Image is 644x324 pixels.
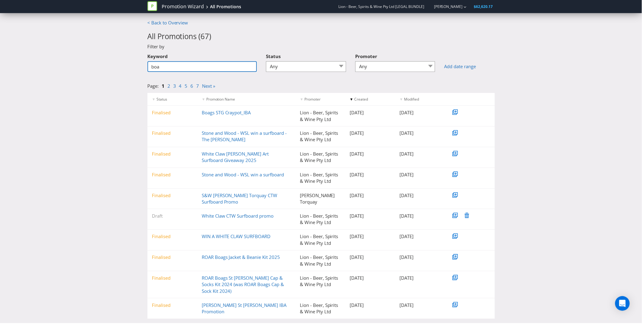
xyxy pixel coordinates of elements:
[186,83,188,89] a: 5
[340,4,426,9] span: Lion - Beer, Spirits & Wine Pty Ltd [LEGAL BUNDLE]
[351,97,355,102] span: ▼
[617,297,632,312] div: Open Intercom Messenger
[162,3,205,10] a: Promotion Wizard
[396,151,446,158] div: [DATE]
[211,4,242,10] div: All Promotions
[148,213,198,220] div: Draft
[446,64,496,70] a: Add date range
[202,193,278,205] a: S&W [PERSON_NAME] Torquay CTW Surfboard Promo
[355,97,369,102] span: Created
[157,97,167,102] span: Status
[148,255,198,261] div: Finalised
[202,131,288,143] a: Stone and Wood - WSL win a surfboard - The [PERSON_NAME]
[296,276,346,289] div: Lion - Beer, Spirits & Wine Pty Ltd
[174,83,177,89] a: 3
[429,4,464,9] a: [PERSON_NAME]
[202,303,287,315] a: [PERSON_NAME] St [PERSON_NAME] IBA Promotion
[346,172,396,179] div: [DATE]
[396,213,446,220] div: [DATE]
[202,276,285,295] a: ROAR Boags St [PERSON_NAME] Cap & Socks Kit 2024 (was ROAR Boags Cap & Sock Kit 2024)
[148,20,189,26] a: < Back to Overview
[148,151,198,158] div: Finalised
[202,234,271,240] a: WIN A WHITE CLAW SURFBOARD
[346,151,396,158] div: [DATE]
[148,61,258,72] input: Filter promotions...
[148,303,198,309] div: Finalised
[180,83,182,89] a: 4
[202,110,252,116] a: Boags STG Craypot_IBA
[476,4,495,9] span: $62,620.17
[148,31,201,41] span: All Promotions (
[346,193,396,199] div: [DATE]
[207,97,236,102] span: Promotion Name
[143,44,501,50] div: Filter by
[153,97,156,102] span: ▼
[162,83,165,89] a: 1
[356,53,378,60] span: Promoter
[202,151,270,164] a: White Claw [PERSON_NAME] Art Surfboard Giveaway 2025
[210,31,212,41] span: )
[148,83,159,89] span: Page:
[346,234,396,241] div: [DATE]
[296,234,346,247] div: Lion - Beer, Spirits & Wine Pty Ltd
[346,110,396,116] div: [DATE]
[148,50,168,60] label: Keyword
[267,53,282,60] span: Status
[148,131,198,137] div: Finalised
[405,97,420,102] span: Modified
[296,110,346,123] div: Lion - Beer, Spirits & Wine Pty Ltd
[346,255,396,261] div: [DATE]
[148,193,198,199] div: Finalised
[197,83,200,89] a: 7
[168,83,171,89] a: 2
[346,303,396,309] div: [DATE]
[296,213,346,226] div: Lion - Beer, Spirits & Wine Pty Ltd
[202,255,281,261] a: ROAR Boags Jacket & Beanie Kit 2025
[346,131,396,137] div: [DATE]
[396,110,446,116] div: [DATE]
[148,276,198,282] div: Finalised
[396,193,446,199] div: [DATE]
[296,151,346,164] div: Lion - Beer, Spirits & Wine Pty Ltd
[202,97,206,102] span: ▼
[401,97,404,102] span: ▼
[305,97,322,102] span: Promoter
[396,131,446,137] div: [DATE]
[346,213,396,220] div: [DATE]
[396,172,446,179] div: [DATE]
[396,303,446,309] div: [DATE]
[191,83,194,89] a: 6
[296,193,346,206] div: [PERSON_NAME] Torquay
[296,172,346,185] div: Lion - Beer, Spirits & Wine Pty Ltd
[148,110,198,116] div: Finalised
[346,276,396,282] div: [DATE]
[203,83,216,89] a: Next »
[396,276,446,282] div: [DATE]
[301,97,304,102] span: ▼
[148,234,198,241] div: Finalised
[202,172,285,178] a: Stone and Wood - WSL win a surfboard
[396,234,446,241] div: [DATE]
[202,213,274,219] a: White Claw CTW Surfboard promo
[396,255,446,261] div: [DATE]
[296,255,346,268] div: Lion - Beer, Spirits & Wine Pty Ltd
[148,172,198,179] div: Finalised
[201,31,210,41] span: 67
[296,303,346,316] div: Lion - Beer, Spirits & Wine Pty Ltd
[296,131,346,144] div: Lion - Beer, Spirits & Wine Pty Ltd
